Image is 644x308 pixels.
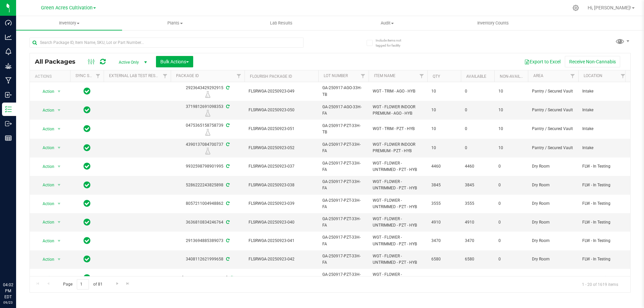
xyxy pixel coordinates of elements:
[322,216,365,229] span: GA-250917-PZT-33H-FA
[373,104,423,117] span: WGT - FLOWER INDOOR PREMIUM - AGO - HYB
[618,70,629,82] a: Filter
[225,142,229,147] span: Sync from Compliance System
[465,126,490,132] span: 0
[249,219,314,226] span: FLSRWGA-20250923-040
[322,253,365,266] span: GA-250917-PZT-33H-FA
[440,16,546,30] a: Inventory Counts
[37,236,55,246] span: Action
[37,87,55,96] span: Action
[37,199,55,208] span: Action
[84,162,91,171] span: In Sync
[431,88,457,95] span: 10
[465,219,490,226] span: 4910
[322,179,365,191] span: GA-250917-PZT-33H-FA
[565,56,620,67] button: Receive Non-Cannabis
[532,275,574,281] span: Dry Room
[532,238,574,244] span: Dry Room
[500,74,530,79] a: Non-Available
[57,279,108,290] span: Page of 81
[37,180,55,190] span: Action
[225,201,229,206] span: Sync from Compliance System
[160,70,171,82] a: Filter
[498,163,524,170] span: 0
[465,163,490,170] span: 4460
[498,238,524,244] span: 0
[431,275,457,281] span: 4545
[122,20,228,26] span: Plants
[84,254,91,264] span: In Sync
[170,200,246,207] div: 8057211004948862
[431,238,457,244] span: 3470
[498,182,524,188] span: 0
[532,182,574,188] span: Dry Room
[5,135,12,141] inline-svg: Reports
[5,120,12,127] inline-svg: Outbound
[498,145,524,151] span: 10
[55,162,63,171] span: select
[373,179,423,191] span: WGT - FLOWER - UNTRIMMED - PZT - HYB
[225,220,229,225] span: Sync from Compliance System
[249,88,314,95] span: FLSRWGA-20250923-049
[5,19,12,26] inline-svg: Dashboard
[431,145,457,151] span: 10
[7,254,27,274] iframe: Resource center
[55,106,63,115] span: select
[374,73,395,78] a: Item Name
[16,20,122,26] span: Inventory
[249,200,314,207] span: FLSRWGA-20250923-039
[433,74,440,79] a: Qty
[5,63,12,69] inline-svg: Grow
[498,88,524,95] span: 10
[532,200,574,207] span: Dry Room
[373,197,423,210] span: WGT - FLOWER - UNTRIMMED - PZT - HYB
[582,200,625,207] span: FLW - In Testing
[249,275,314,281] span: FLSRWGA-20250923-043
[567,70,578,82] a: Filter
[416,70,427,82] a: Filter
[465,200,490,207] span: 3555
[249,256,314,262] span: FLSRWGA-20250923-042
[334,20,440,26] span: Audit
[160,59,189,64] span: Bulk Actions
[55,218,63,227] span: select
[37,162,55,171] span: Action
[5,106,12,113] inline-svg: Inventory
[373,234,423,247] span: WGT - FLOWER - UNTRIMMED - PZT - HYB
[373,253,423,266] span: WGT - FLOWER - UNTRIMMED - PZT - HYB
[170,256,246,262] div: 3408112621999658
[170,219,246,226] div: 3636810834246764
[37,143,55,152] span: Action
[170,238,246,244] div: 2913694885389073
[55,273,63,283] span: select
[84,199,91,208] span: In Sync
[582,107,625,113] span: Intake
[249,126,314,132] span: FLSRWGA-20250923-051
[322,271,365,284] span: GA-250917-PZT-33H-FA
[16,16,122,30] a: Inventory
[584,73,602,78] a: Location
[170,163,246,170] div: 9932598798901995
[588,5,631,10] span: Hi, [PERSON_NAME]!
[334,16,440,30] a: Audit
[112,279,122,288] a: Go to the next page
[582,219,625,226] span: FLW - In Testing
[170,141,246,155] div: 4390137084700737
[373,160,423,173] span: WGT - FLOWER - UNTRIMMED - PZT - HYB
[5,91,12,98] inline-svg: Inbound
[37,124,55,134] span: Action
[466,74,486,79] a: Available
[249,238,314,244] span: FLSRWGA-20250923-041
[465,145,490,151] span: 0
[373,126,423,132] span: WGT - TRIM - PZT - HYB
[533,73,543,78] a: Area
[84,236,91,245] span: In Sync
[431,256,457,262] span: 6580
[37,218,55,227] span: Action
[532,145,574,151] span: Pantry / Secured Vault
[373,88,423,95] span: WGT - TRIM - AGO - HYB
[322,123,365,135] span: GA-250917-PZT-33H-TB
[84,218,91,227] span: In Sync
[322,160,365,173] span: GA-250917-PZT-33H-FA
[225,123,229,128] span: Sync from Compliance System
[322,234,365,247] span: GA-250917-PZT-33H-FA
